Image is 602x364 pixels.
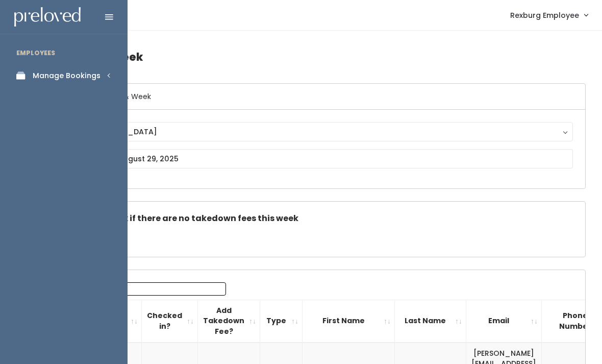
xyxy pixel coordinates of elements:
[52,43,586,71] h4: Booths by Week
[500,4,598,26] a: Rexburg Employee
[33,70,101,81] div: Manage Bookings
[14,7,81,27] img: preloved logo
[260,300,303,342] th: Type: activate to sort column ascending
[303,300,395,342] th: First Name: activate to sort column ascending
[59,282,226,296] label: Search:
[142,300,198,342] th: Checked in?: activate to sort column ascending
[198,300,260,342] th: Add Takedown Fee?: activate to sort column ascending
[96,282,226,296] input: Search:
[74,126,563,137] div: [GEOGRAPHIC_DATA]
[65,149,573,168] input: August 23 - August 29, 2025
[53,84,585,110] h6: Select Location & Week
[65,122,573,141] button: [GEOGRAPHIC_DATA]
[65,214,573,223] h5: Check this box if there are no takedown fees this week
[466,300,542,342] th: Email: activate to sort column ascending
[510,10,579,21] span: Rexburg Employee
[395,300,466,342] th: Last Name: activate to sort column ascending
